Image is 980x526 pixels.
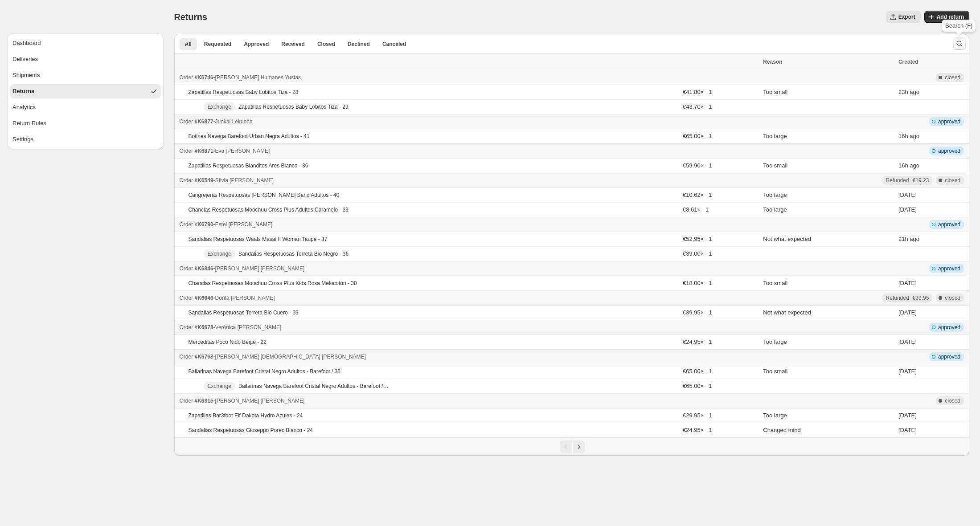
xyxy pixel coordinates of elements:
[896,159,969,173] td: ago
[215,74,301,81] span: [PERSON_NAME] Humanes Yustas
[898,89,908,95] time: Tuesday, September 2, 2025 at 9:57:49 AM
[10,52,161,66] button: Deliveries
[898,133,908,139] time: Tuesday, September 2, 2025 at 5:16:37 PM
[238,383,389,390] p: Bailarinas Navega Barefoot Cristal Negro Adultos - Barefoot / 37
[945,294,960,302] span: closed
[195,295,213,301] span: #K6646
[189,309,299,316] p: Sandalias Respetuosas Terreta Bio Cuero - 39
[760,129,896,144] td: Too large
[189,206,349,213] p: Chanclas Respetuosas Moochuu Cross Plus Adultos Caramelo - 39
[195,148,213,154] span: #K6871
[760,276,896,291] td: Too small
[760,188,896,203] td: Too large
[180,294,758,302] div: -
[174,437,970,456] nav: Pagination
[683,133,712,139] span: €65.00 × 1
[208,250,231,257] span: Exchange
[898,236,908,242] time: Tuesday, September 2, 2025 at 12:17:40 PM
[189,133,310,140] p: Botines Navega Barefoot Urban Negra Adultos - 41
[683,309,712,316] span: €39.95 × 1
[683,280,712,286] span: €18.00 × 1
[953,37,966,50] button: Search and filter results
[215,295,275,301] span: Dorita [PERSON_NAME]
[208,103,231,110] span: Exchange
[10,132,161,147] button: Settings
[195,398,213,404] span: #K6815
[886,294,929,302] div: Refunded
[195,118,213,125] span: #K6877
[945,74,960,81] span: closed
[189,280,357,287] p: Chanclas Respetuosas Moochuu Cross Plus Kids Rosa Melocotón - 30
[760,159,896,173] td: Too small
[180,220,758,229] div: -
[683,206,709,213] span: €8.61 × 1
[238,250,349,257] p: Sandalias Respetuosas Terreta Bio Negro - 36
[683,192,712,198] span: €10.62 × 1
[281,41,305,48] span: Received
[180,118,193,125] span: Order
[215,398,305,404] span: [PERSON_NAME] [PERSON_NAME]
[898,412,917,419] time: Saturday, August 30, 2025 at 10:32:09 AM
[180,265,193,272] span: Order
[180,323,758,332] div: -
[180,117,758,126] div: -
[10,84,161,98] button: Returns
[189,368,341,375] p: Bailarinas Navega Barefoot Cristal Negro Adultos - Barefoot / 36
[760,408,896,423] td: Too large
[924,11,969,23] button: Add return
[886,177,929,184] div: Refunded
[382,41,406,48] span: Canceled
[195,324,213,330] span: #K6678
[180,176,758,185] div: -
[180,264,758,273] div: -
[348,41,370,48] span: Declined
[683,250,712,257] span: €39.00 × 1
[12,39,41,48] div: Dashboard
[683,368,712,375] span: €65.00 × 1
[174,12,207,22] span: Returns
[896,129,969,144] td: ago
[215,148,270,154] span: Eva [PERSON_NAME]
[215,221,273,228] span: Estel [PERSON_NAME]
[189,162,308,169] p: Zapatillas Respetuosas Blanditos Ares Blanco - 36
[189,236,328,243] p: Sandalias Respetuosas Waals Masai II Woman Taupe - 37
[945,397,960,404] span: closed
[189,192,340,199] p: Cangrejeras Respetuosas [PERSON_NAME] Sand Adultos - 40
[898,280,917,286] time: Monday, September 1, 2025 at 6:29:51 PM
[683,383,712,389] span: €65.00 × 1
[180,352,758,361] div: -
[898,368,917,375] time: Saturday, August 30, 2025 at 4:13:52 PM
[12,103,36,112] div: Analytics
[913,294,929,302] span: €39.95
[204,41,231,48] span: Requested
[760,85,896,100] td: Too small
[938,118,960,125] span: approved
[913,177,929,184] span: €19.23
[215,118,253,125] span: Junkal Lekuona
[189,412,303,419] p: Zapatillas Bar3foot Elf Dakota Hydro Azules - 24
[317,41,335,48] span: Closed
[898,338,917,345] time: Sunday, August 31, 2025 at 4:09:46 PM
[898,59,918,65] span: Created
[896,232,969,247] td: ago
[12,87,34,96] div: Returns
[195,265,213,272] span: #K6846
[763,59,782,65] span: Reason
[10,36,161,50] button: Dashboard
[760,203,896,217] td: Too large
[189,338,267,346] p: Merceditas Poco Nido Beige - 22
[180,74,193,81] span: Order
[10,68,161,82] button: Shipments
[12,135,33,144] div: Settings
[10,100,161,114] button: Analytics
[189,89,299,96] p: Zapatillas Respetuosas Baby Lobitos Tiza - 28
[760,423,896,438] td: Changed mind
[180,73,758,82] div: -
[760,364,896,379] td: Too small
[683,338,712,345] span: €24.95 × 1
[215,265,305,272] span: [PERSON_NAME] [PERSON_NAME]
[238,103,349,110] p: Zapatillas Respetuosas Baby Lobitos Tiza - 29
[898,162,908,169] time: Tuesday, September 2, 2025 at 5:02:53 PM
[180,148,193,154] span: Order
[195,354,213,360] span: #K6768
